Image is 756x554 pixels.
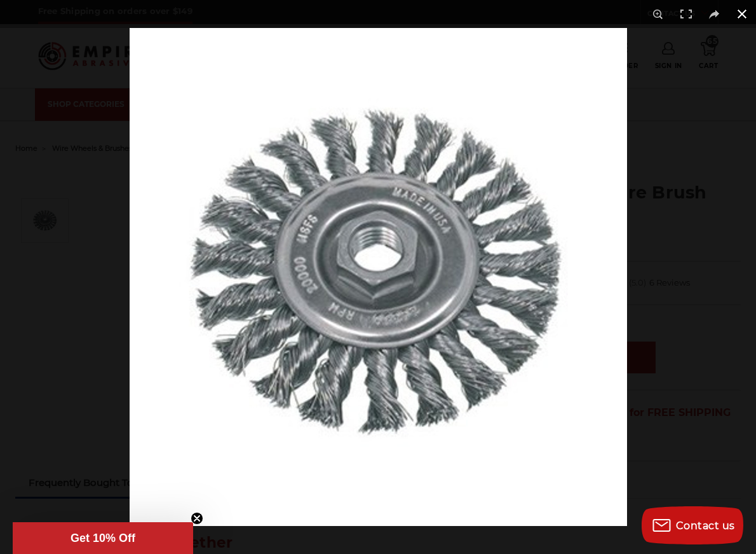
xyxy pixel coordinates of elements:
img: 4inch_Knot_Wheel__99504.1570196775.jpg [130,28,627,526]
span: Get 10% Off [71,532,135,544]
button: Close teaser [191,512,203,525]
button: Contact us [642,506,743,544]
div: Get 10% OffClose teaser [13,522,193,554]
span: Contact us [676,520,735,532]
